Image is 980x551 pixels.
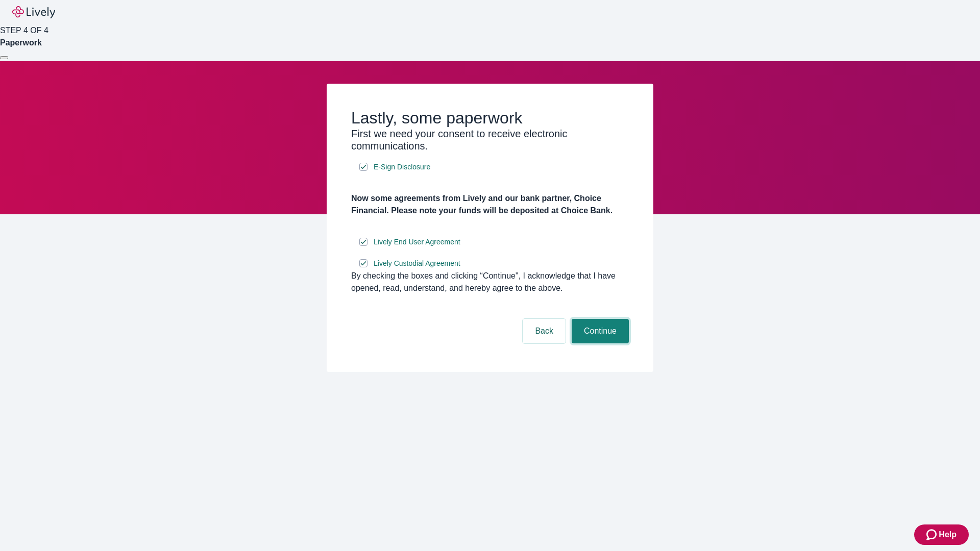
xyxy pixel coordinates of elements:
h2: Lastly, some paperwork [351,108,629,128]
img: Lively [12,6,55,18]
a: e-sign disclosure document [372,236,462,248]
span: Help [939,529,957,541]
span: Lively Custodial Agreement [374,258,460,269]
button: Zendesk support iconHelp [914,524,969,545]
button: Continue [572,319,629,343]
a: e-sign disclosure document [372,257,462,270]
button: Back [523,319,566,343]
span: Lively End User Agreement [374,237,460,247]
h3: First we need your consent to receive electronic communications. [351,128,629,152]
h4: Now some agreements from Lively and our bank partner, Choice Financial. Please note your funds wi... [351,192,629,217]
svg: Zendesk support icon [926,529,939,541]
div: By checking the boxes and clicking “Continue", I acknowledge that I have opened, read, understand... [351,270,629,294]
a: e-sign disclosure document [372,161,432,173]
span: E-Sign Disclosure [374,162,430,172]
